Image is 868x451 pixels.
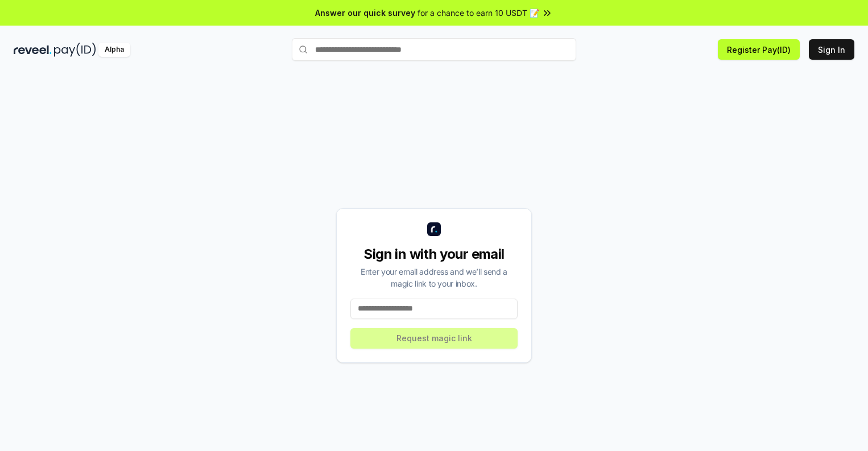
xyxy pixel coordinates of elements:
div: Sign in with your email [350,245,518,263]
div: Enter your email address and we’ll send a magic link to your inbox. [350,266,518,289]
button: Sign In [809,39,854,60]
button: Register Pay(ID) [718,39,800,60]
div: Alpha [98,43,130,57]
img: logo_small [427,222,441,236]
span: Answer our quick survey [315,7,415,19]
img: reveel_dark [14,43,52,57]
span: for a chance to earn 10 USDT 📝 [418,7,539,19]
img: pay_id [54,43,96,57]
